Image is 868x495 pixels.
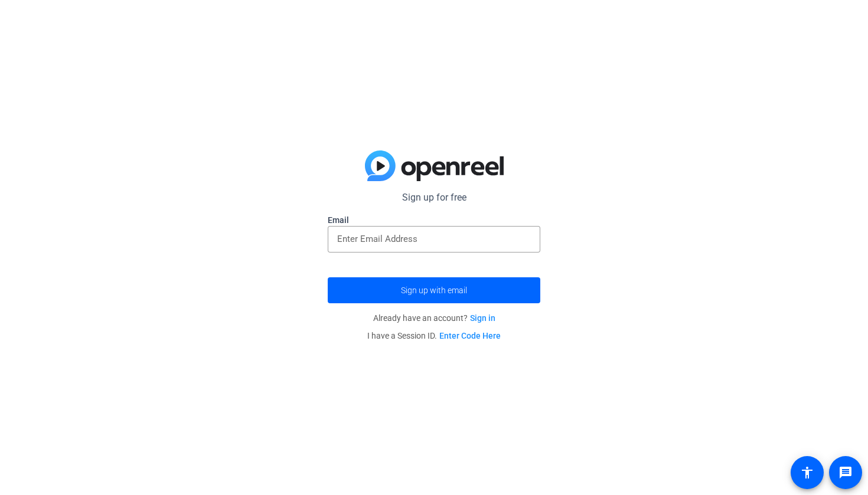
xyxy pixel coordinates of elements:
span: Already have an account? [373,313,495,323]
img: blue-gradient.svg [365,150,504,181]
a: Enter Code Here [439,331,501,340]
a: Sign in [470,313,495,323]
p: Sign up for free [328,191,540,205]
label: Email [328,214,540,226]
mat-icon: message [838,466,853,480]
button: Sign up with email [328,277,540,303]
input: Enter Email Address [337,232,531,246]
mat-icon: accessibility [800,466,814,480]
span: I have a Session ID. [367,331,501,340]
